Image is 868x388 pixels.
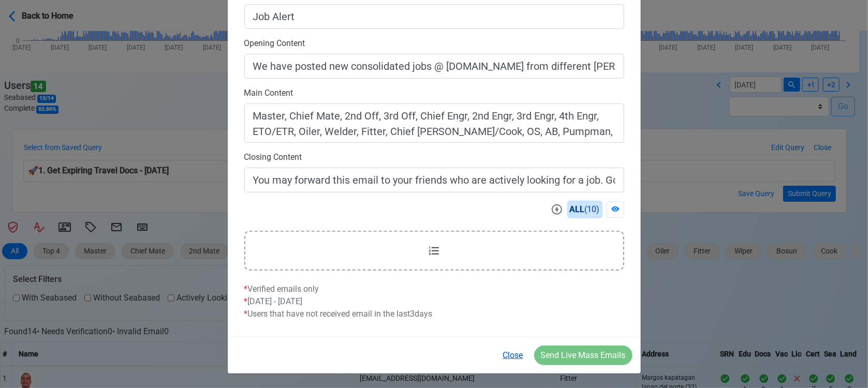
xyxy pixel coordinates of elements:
[244,38,305,48] span: Opening Content
[244,103,624,143] textarea: Master, Chief Mate, 2nd Off, 3rd Off, Chief Engr, 2nd Engr, 3rd Engr, 4th Engr, ETO/ETR, Oiler, W...
[244,283,624,295] p: Verified emails only
[244,54,624,79] input: Opening Content
[244,308,624,320] p: Users that have not received email in the last 3 days
[244,4,624,29] input: Title
[496,346,530,365] button: Close
[244,295,624,308] p: [DATE] - [DATE]
[567,201,602,218] span: ( 10 )
[244,152,302,162] span: Closing Content
[244,87,293,99] label: Main Content
[570,204,585,214] b: ALL
[244,168,624,192] input: Closing Content
[534,346,632,365] button: Send Live Mass Emails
